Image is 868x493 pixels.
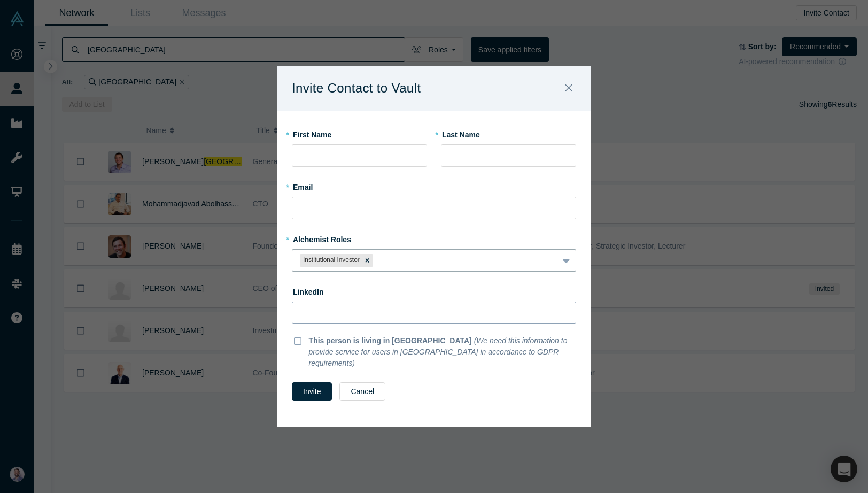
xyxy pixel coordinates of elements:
[557,77,580,100] button: Close
[292,77,439,99] h1: Invite Contact to Vault
[309,336,472,345] b: This person is living in [GEOGRAPHIC_DATA]
[441,126,576,141] label: Last Name
[309,336,568,367] i: (We need this information to provide service for users in [GEOGRAPHIC_DATA] in accordance to GDPR...
[300,254,361,267] div: Institutional Investor
[292,283,324,298] label: LinkedIn
[292,382,332,401] button: Invite
[292,230,576,245] label: Alchemist Roles
[339,382,385,401] button: Cancel
[361,254,373,267] div: Remove Institutional Investor
[292,126,427,141] label: First Name
[292,178,576,193] label: Email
